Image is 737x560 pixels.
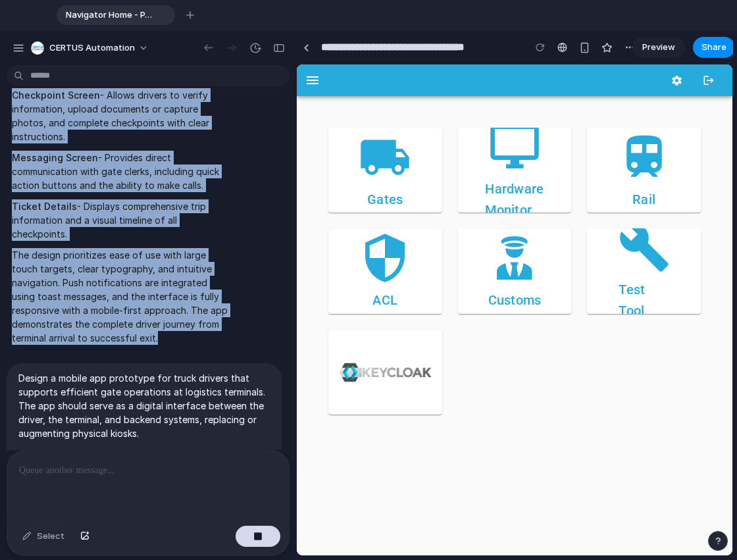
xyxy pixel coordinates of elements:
p: Design a mobile app prototype for truck drivers that supports efficient gate operations at logist... [18,371,270,440]
span: Preview [642,41,675,54]
h4: ACL [76,225,101,246]
p: - Displays comprehensive trip information and a visual timeline of all checkpoints. [12,199,232,241]
a: Preview [632,37,685,58]
p: The design prioritizes ease of use with large touch targets, clear typography, and intuitive navi... [12,248,232,345]
h4: Hardware Monitor [188,114,247,156]
strong: Checkpoint Screen [12,89,100,101]
span: Navigator Home - PASS NXT with Icons [61,9,154,22]
p: Core Features to Include: [18,447,270,461]
h4: Rail [336,124,359,145]
strong: Ticket Details [12,201,77,212]
button: CERTUS Automation [26,38,155,59]
div: Navigator Home - PASS NXT with Icons [57,5,175,25]
span: Share [701,41,726,54]
h4: Test Tool [322,215,372,257]
strong: Messaging Screen [12,152,98,163]
p: - Allows drivers to verify information, upload documents or capture photos, and complete checkpoi... [12,88,232,143]
p: - Provides direct communication with gate clerks, including quick action buttons and the ability ... [12,151,232,192]
span: CERTUS Automation [49,41,135,55]
img: keycloak-logo-Bgyo5sG0.png [42,276,135,340]
h4: Customs [191,225,245,246]
h4: Gates [70,124,106,145]
button: Share [693,37,735,58]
